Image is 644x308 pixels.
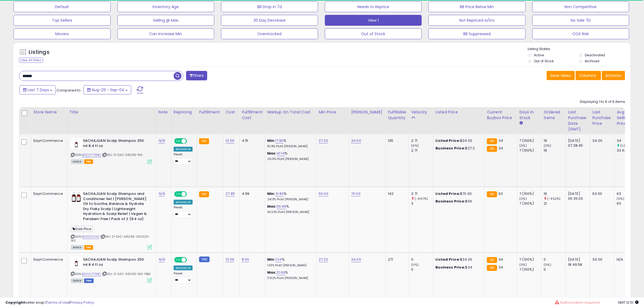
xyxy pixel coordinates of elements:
div: 4.99 [242,191,261,196]
b: Business Price: [435,265,465,270]
div: 21 [544,201,566,206]
small: (1.07%) [620,143,631,148]
a: 56.00 [319,191,328,196]
div: Store Name [33,109,65,115]
div: 7 (100%) [519,201,541,206]
div: Clear All Filters [19,58,43,63]
b: Max: [267,204,277,209]
div: 7 (100%) [519,267,541,272]
p: 24.13% Profit [PERSON_NAME] [267,198,312,201]
img: 41UPO35yUsL._SL40_.jpg [71,191,82,202]
span: ON [175,192,181,196]
div: Current Buybox Price [487,109,515,121]
small: FBA [487,146,497,152]
div: Cost [226,109,237,115]
div: 142 [388,191,405,196]
p: 15.18% Profit [PERSON_NAME] [267,145,312,148]
span: Compared to: [57,88,81,93]
label: Active [534,53,544,57]
div: Markup on Total Cost [267,109,314,115]
div: 19 [544,148,566,153]
button: Columns [576,71,601,80]
div: 34 [617,138,639,143]
small: (0%) [411,263,419,267]
span: 34 [498,265,503,270]
a: 13.59 [226,138,234,143]
small: (0%) [519,143,527,148]
div: 3 [411,201,433,206]
div: [DATE] 07:28:45 [568,138,586,148]
div: 19 [544,138,566,143]
a: 17.90 [275,138,284,143]
button: Overstocked [221,28,318,39]
div: Repricing [174,109,194,115]
a: B002V7T8BC [82,272,101,276]
div: Velocity [411,109,431,115]
span: 63 [498,191,503,196]
span: | SKU: D-SAC-331265-332620-WS [71,234,150,243]
div: 0 [544,267,566,272]
button: Filters [186,71,207,80]
div: 19 [544,191,566,196]
img: 21yaS5zikML._SL40_.jpg [71,257,82,268]
a: 34.00 [351,257,361,262]
div: 34.00 [592,138,610,143]
span: 34 [498,257,503,262]
button: OOS Risk [532,28,629,39]
p: 29.15% Profit [PERSON_NAME] [267,157,312,161]
button: Out of Stock [325,28,422,39]
div: Amazon AI [174,200,193,205]
button: Needs to Reprice [325,1,422,12]
div: ASIN: [71,257,152,282]
div: Fulfillment [199,109,221,115]
div: % [267,257,312,267]
button: Movers [14,28,111,39]
span: Sale Price [71,226,93,232]
a: 56.99 [277,204,286,209]
p: 1.03% Profit [PERSON_NAME] [267,264,312,267]
span: 34 [498,146,503,151]
button: Aug-29 - Sep-04 [84,85,131,94]
div: 63 [617,201,639,206]
a: 41.14 [277,151,285,156]
div: $70.00 [435,191,480,196]
span: FBA [84,245,93,250]
div: 271 [388,257,405,262]
div: 2.71 [411,148,433,153]
button: Actions [602,71,625,80]
small: (0%) [544,143,551,148]
div: Amazon AI [174,147,193,152]
b: Min: [267,138,275,143]
div: $34 [435,265,480,270]
strong: Copyright [5,300,25,305]
b: Business Price: [435,146,465,151]
b: SACHAJUAN Scalp Shampoo and Conditioner Set | [PERSON_NAME] Oil to Soothe, Balance & Hydrate Dry ... [83,191,149,223]
span: FBM [84,278,94,283]
div: SaynCommerce [33,191,63,196]
div: [DATE] 18:49:58 [568,257,586,267]
button: 30 Day Decrease [221,15,318,26]
span: All listings currently available for purchase on Amazon [71,245,83,250]
button: BB Suppressed [428,28,526,39]
div: Preset: [174,272,193,284]
div: 7 (100%) [519,191,541,196]
div: ASIN: [71,138,152,163]
span: All listings currently available for purchase on Amazon [71,159,83,164]
div: Days In Stock [519,109,539,121]
a: N/A [158,257,165,262]
div: Title [70,109,154,115]
span: | SKU: D-SAC-331265-WS-FBM [102,272,150,276]
b: Listed Price: [435,191,460,196]
button: Default [14,1,111,12]
b: SACHAJUAN Scalp Shampoo 250 ml 8.4 fl oz [83,138,149,150]
a: 31.80 [275,191,284,196]
div: [PERSON_NAME] [351,109,383,115]
b: Min: [267,257,275,262]
button: Inventory Age [117,1,214,12]
div: N/A [617,257,635,262]
small: (-9.52%) [547,196,561,201]
button: Last 7 Days [19,85,56,94]
span: 34 [498,138,503,143]
a: 34.00 [351,138,361,143]
button: Can Increase Min [117,28,214,39]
